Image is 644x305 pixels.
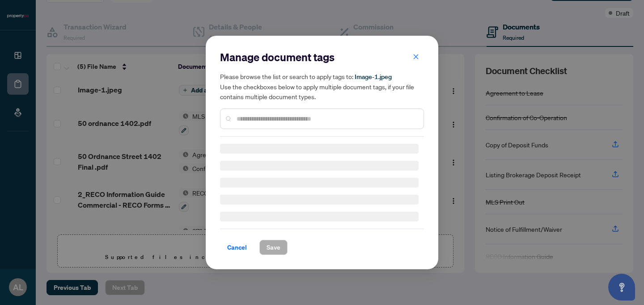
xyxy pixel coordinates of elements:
[413,54,419,60] span: close
[227,240,247,255] span: Cancel
[608,274,635,301] button: Open asap
[220,50,424,64] h2: Manage document tags
[220,71,424,101] h5: Please browse the list or search to apply tags to: Use the checkboxes below to apply multiple doc...
[259,240,288,255] button: Save
[355,73,392,81] span: Image-1.jpeg
[220,240,254,255] button: Cancel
